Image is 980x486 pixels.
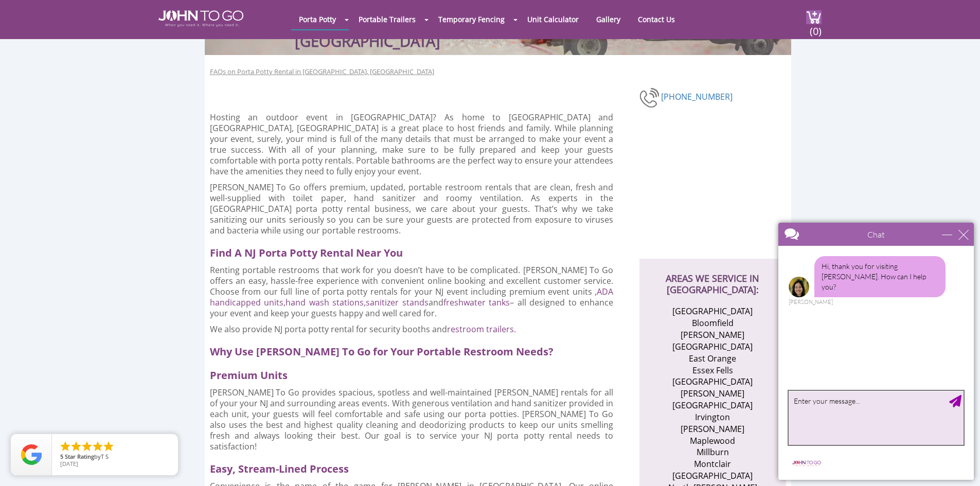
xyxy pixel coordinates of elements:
p: [PERSON_NAME] To Go provides spacious, spotless and well-maintained [PERSON_NAME] rentals for all... [210,387,614,452]
span: (0) [809,16,822,38]
li: [GEOGRAPHIC_DATA] [663,341,763,353]
a: Contact Us [630,9,683,29]
li: [GEOGRAPHIC_DATA] [663,305,763,317]
span: Star Rating [65,453,94,460]
a: FAQs on Porta Potty Rental in [GEOGRAPHIC_DATA], [GEOGRAPHIC_DATA] [210,67,434,77]
img: cart a [806,10,822,24]
h2: Why Use [PERSON_NAME] To Go for Your Portable Restroom Needs? [210,340,622,358]
li:  [92,440,104,453]
p: Renting portable restrooms that work for you doesn’t have to be complicated. [PERSON_NAME] To Go ... [210,265,614,319]
li: Bloomfield [663,317,763,329]
p: Hosting an outdoor event in [GEOGRAPHIC_DATA]? As home to [GEOGRAPHIC_DATA] and [GEOGRAPHIC_DATA]... [210,112,614,177]
li: Essex Fells [663,365,763,376]
li:  [59,440,72,453]
img: Review Rating [21,444,42,465]
li: Montclair [663,458,763,470]
a: ADA handicapped units [210,286,614,308]
a: Gallery [589,9,628,29]
img: JOHN to go [158,10,243,27]
li: East Orange [663,353,763,365]
li:  [70,440,82,453]
a: [PHONE_NUMBER] [661,91,733,102]
a: Porta Potty [291,9,344,29]
li: Maplewood [663,435,763,447]
a: hand wash stations [286,297,364,308]
li:  [102,440,115,453]
a: Portable Trailers [351,9,423,29]
li: [PERSON_NAME] [663,329,763,341]
li: [PERSON_NAME][GEOGRAPHIC_DATA] [663,388,763,411]
h3: [GEOGRAPHIC_DATA] [295,40,440,42]
li:  [81,440,93,453]
li: Millburn [663,446,763,458]
h2: Easy, Stream-Lined Process [210,457,622,476]
img: phone-number [639,86,661,109]
a: Temporary Fencing [431,9,512,29]
span: [DATE] [60,460,78,467]
iframe: Live Chat Box [772,217,980,486]
a: sanitizer stands [366,297,429,308]
h2: Premium Units [210,364,622,382]
h2: Find A NJ Porta Potty Rental Near You [210,241,622,260]
li: Irvington [663,411,763,423]
li: [PERSON_NAME] [663,423,763,435]
span: by [60,454,170,461]
p: We also provide NJ porta potty rental for security booths and [210,324,614,335]
a: restroom trailers. [447,323,516,335]
a: Unit Calculator [520,9,586,29]
p: [PERSON_NAME] To Go offers premium, updated, portable restroom rentals that are clean, fresh and ... [210,182,614,236]
h2: AREAS WE SERVICE IN [GEOGRAPHIC_DATA]: [650,259,776,295]
a: freshwater tanks [443,297,510,308]
li: [GEOGRAPHIC_DATA] [663,376,763,388]
li: [GEOGRAPHIC_DATA] [663,470,763,482]
span: 5 [60,453,63,460]
span: T S [101,453,109,460]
